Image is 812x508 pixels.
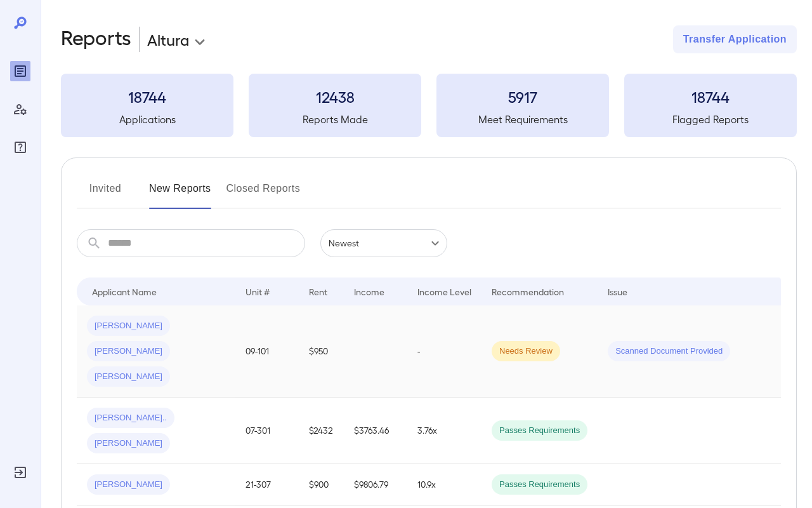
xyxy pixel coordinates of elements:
[87,438,170,450] span: [PERSON_NAME]
[147,29,189,50] p: Altura
[61,86,233,107] h3: 18744
[309,284,329,299] div: Rent
[320,229,447,257] div: Newest
[673,25,797,53] button: Transfer Application
[87,412,174,424] span: [PERSON_NAME]..
[608,345,730,358] span: Scanned Document Provided
[10,462,30,483] div: Log Out
[235,398,299,464] td: 07-301
[10,137,30,157] div: FAQ
[61,25,131,53] h2: Reports
[354,284,384,299] div: Income
[608,284,628,299] div: Issue
[87,479,170,491] span: [PERSON_NAME]
[235,305,299,398] td: 09-101
[87,371,170,383] span: [PERSON_NAME]
[249,112,421,127] h5: Reports Made
[492,284,564,299] div: Recommendation
[10,61,30,81] div: Reports
[299,398,344,464] td: $2432
[226,178,301,209] button: Closed Reports
[87,320,170,332] span: [PERSON_NAME]
[344,398,407,464] td: $3763.46
[246,284,270,299] div: Unit #
[10,99,30,119] div: Manage Users
[407,464,481,505] td: 10.9x
[344,464,407,505] td: $9806.79
[407,398,481,464] td: 3.76x
[61,74,797,137] summary: 18744Applications12438Reports Made5917Meet Requirements18744Flagged Reports
[299,305,344,398] td: $950
[492,479,587,491] span: Passes Requirements
[77,178,134,209] button: Invited
[92,284,157,299] div: Applicant Name
[149,178,211,209] button: New Reports
[436,86,609,107] h3: 5917
[417,284,471,299] div: Income Level
[407,305,481,398] td: -
[624,86,797,107] h3: 18744
[492,425,587,437] span: Passes Requirements
[299,464,344,505] td: $900
[87,345,170,358] span: [PERSON_NAME]
[624,112,797,127] h5: Flagged Reports
[61,112,233,127] h5: Applications
[249,86,421,107] h3: 12438
[235,464,299,505] td: 21-307
[436,112,609,127] h5: Meet Requirements
[492,345,560,358] span: Needs Review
